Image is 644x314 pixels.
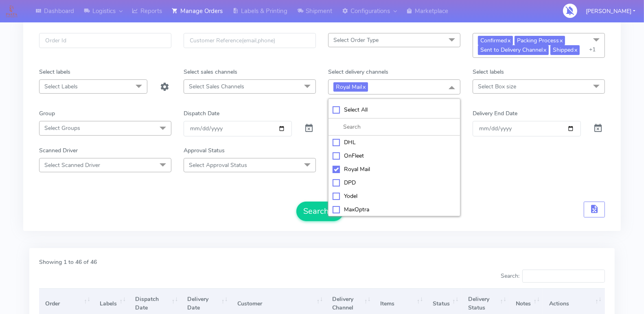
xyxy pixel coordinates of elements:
span: Select Scanned Driver [44,161,100,169]
div: Yodel [333,192,456,200]
a: x [362,82,366,91]
label: Select sales channels [184,68,237,76]
span: +1 [589,46,598,53]
label: Showing 1 to 46 of 46 [39,258,97,266]
span: Confirmed [478,36,513,45]
label: Scanned Driver [39,146,78,155]
label: Dispatch Date [184,109,219,118]
span: Select Labels [44,83,78,90]
a: x [543,45,546,54]
span: Packing Process [515,36,565,45]
div: Royal Mail [333,165,456,173]
label: Select labels [473,68,504,76]
label: Select delivery channels [328,68,388,76]
label: Search: [501,270,605,283]
input: multiselect-search [333,123,456,131]
label: Select labels [39,68,70,76]
div: DPD [333,178,456,187]
span: Select Box size [478,83,516,90]
span: Select Approval Status [189,161,247,169]
a: x [574,45,577,54]
span: Royal Mail [333,82,368,92]
a: x [507,36,510,44]
label: Group [39,109,55,118]
div: DHL [333,138,456,147]
span: Select Groups [44,124,80,132]
a: x [559,36,563,44]
span: Shipped [550,45,580,55]
label: Approval Status [184,146,225,155]
label: Delivery End Date [473,109,517,118]
input: Search: [522,270,605,283]
span: Sent to Delivery Channel [478,45,549,55]
div: MaxOptra [333,205,456,214]
button: [PERSON_NAME] [580,3,642,20]
input: Order Id [39,33,171,48]
div: OnFleet [333,152,456,160]
button: Search [296,202,344,221]
span: Select Order Type [333,36,379,44]
div: Select All [333,105,456,114]
span: Select Sales Channels [189,83,244,90]
input: Customer Reference(email,phone) [184,33,316,48]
